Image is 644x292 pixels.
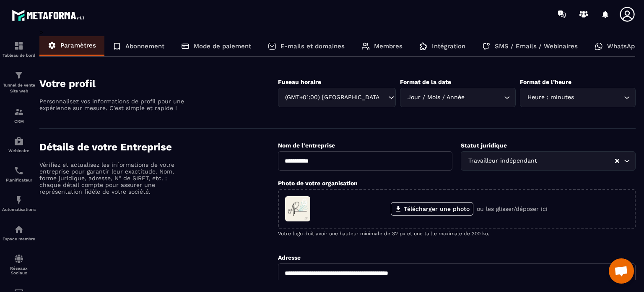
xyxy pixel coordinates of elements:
p: E-mails et domaines [280,42,345,50]
img: social-network [14,254,24,264]
img: scheduler [14,166,24,176]
p: WhatsApp [607,42,639,50]
label: Fuseau horaire [278,79,321,85]
p: Planificateur [2,178,36,182]
p: Personnalisez vos informations de profil pour une expérience sur mesure. C'est simple et rapide ! [39,98,186,111]
img: automations [14,136,24,146]
p: ou les glisser/déposer ici [477,205,548,212]
input: Search for option [576,93,622,102]
label: Adresse [278,254,301,261]
p: Espace membre [2,237,36,241]
button: Clear Selected [615,158,619,164]
p: Vérifiez et actualisez les informations de votre entreprise pour garantir leur exactitude. Nom, f... [39,161,186,195]
img: automations [14,224,24,234]
div: Search for option [400,88,516,107]
p: Tunnel de vente Site web [2,82,36,94]
p: Abonnement [125,42,164,50]
img: formation [14,107,24,117]
p: Paramètres [60,42,96,49]
a: schedulerschedulerPlanificateur [2,159,36,189]
label: Télécharger une photo [391,202,473,216]
div: Ouvrir le chat [609,258,634,284]
label: Format de la date [400,79,451,85]
label: Format de l’heure [520,79,571,85]
a: formationformationTableau de bord [2,34,36,64]
p: CRM [2,119,36,124]
label: Statut juridique [461,142,507,149]
label: Photo de votre organisation [278,180,358,187]
div: Search for option [520,88,636,107]
p: Automatisations [2,207,36,212]
div: Search for option [278,88,396,107]
label: Nom de l'entreprise [278,142,335,149]
a: social-networksocial-networkRéseaux Sociaux [2,247,36,281]
p: Intégration [432,42,465,50]
p: SMS / Emails / Webinaires [495,42,578,50]
a: automationsautomationsWebinaire [2,130,36,159]
p: Mode de paiement [194,42,251,50]
img: automations [14,195,24,205]
div: Search for option [461,151,636,171]
span: (GMT+01:00) [GEOGRAPHIC_DATA] [283,93,380,102]
img: formation [14,70,24,80]
h4: Votre profil [39,78,278,89]
span: Travailleur indépendant [466,156,539,166]
span: Heure : minutes [525,93,576,102]
p: Réseaux Sociaux [2,266,36,275]
a: automationsautomationsAutomatisations [2,189,36,218]
img: logo [12,8,87,23]
span: Jour / Mois / Année [405,93,466,102]
input: Search for option [380,93,386,102]
input: Search for option [539,156,614,166]
input: Search for option [466,93,502,102]
img: formation [14,41,24,51]
a: formationformationTunnel de vente Site web [2,64,36,100]
h4: Détails de votre Entreprise [39,141,278,153]
a: formationformationCRM [2,100,36,130]
p: Membres [374,42,402,50]
p: Votre logo doit avoir une hauteur minimale de 32 px et une taille maximale de 300 ko. [278,231,636,237]
p: Tableau de bord [2,53,36,58]
p: Webinaire [2,148,36,153]
a: automationsautomationsEspace membre [2,218,36,247]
